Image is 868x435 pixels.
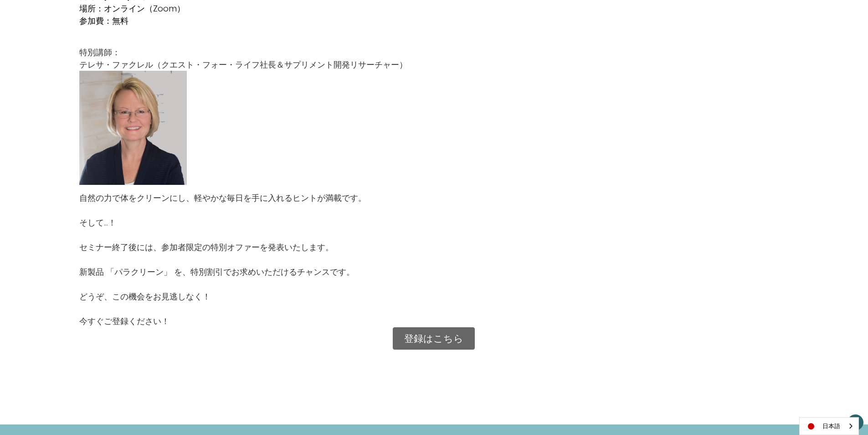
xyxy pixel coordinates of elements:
a: 日本語 [800,418,858,435]
aside: Language selected: 日本語 [799,417,859,435]
p: セミナー終了後には、参加者限定の特別オファーを発表いたします。 [79,229,366,253]
p: 特別講師： テレサ・ファクレル（クエスト・フォー・ライフ社長＆サプリメント開発リサーチャー） [79,46,407,71]
p: そして…！ [79,216,366,229]
p: 自然の力で体をクリーンにし、軽やかな毎日を手に入れるヒントが満載です。 [79,192,366,204]
div: Language [799,417,859,435]
a: 登録はこちら [393,327,475,350]
p: 今すぐご登録ください！ [79,315,366,327]
p: 新製品 「パラクリーン」 を、特別割引でお求めいただけるチャンスです。 [79,253,366,278]
p: どうぞ、この機会をお見逃しなく！ [79,278,366,303]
